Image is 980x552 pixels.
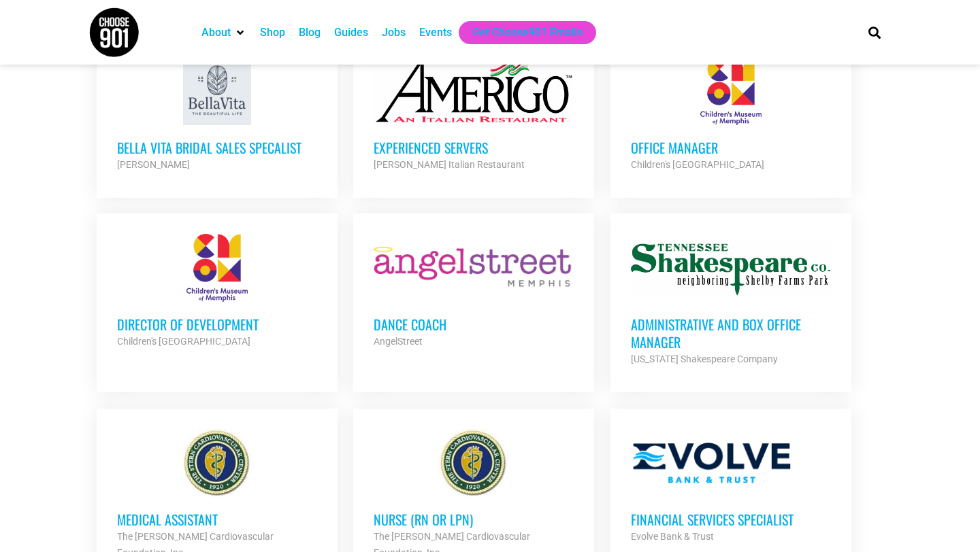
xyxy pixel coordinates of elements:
a: About [201,24,231,41]
div: Search [864,21,886,44]
a: Blog [299,24,321,41]
h3: Dance Coach [374,315,574,333]
strong: [US_STATE] Shakespeare Company [631,353,778,364]
div: About [195,21,253,44]
h3: Bella Vita Bridal Sales Specalist [117,139,317,156]
nav: Main nav [195,21,845,44]
a: Office Manager Children's [GEOGRAPHIC_DATA] [610,37,851,193]
a: Jobs [382,24,406,41]
h3: Administrative and Box Office Manager [631,315,831,351]
h3: Director of Development [117,315,317,333]
strong: Evolve Bank & Trust [631,531,714,542]
h3: Medical Assistant [117,511,317,528]
h3: Financial Services Specialist [631,511,831,528]
strong: Children's [GEOGRAPHIC_DATA] [117,336,250,347]
a: Events [419,24,452,41]
a: Dance Coach AngelStreet [353,213,594,370]
a: Shop [260,24,285,41]
a: Bella Vita Bridal Sales Specalist [PERSON_NAME] [97,37,338,193]
a: Get Choose901 Emails [472,24,583,41]
a: Administrative and Box Office Manager [US_STATE] Shakespeare Company [610,213,851,387]
a: Director of Development Children's [GEOGRAPHIC_DATA] [97,213,338,370]
strong: Children's [GEOGRAPHIC_DATA] [631,159,764,170]
h3: Nurse (RN or LPN) [374,511,574,528]
a: Experienced Servers [PERSON_NAME] Italian Restaurant [353,37,594,193]
a: Guides [334,24,368,41]
h3: Office Manager [631,139,831,156]
strong: [PERSON_NAME] [117,159,190,170]
h3: Experienced Servers [374,139,574,156]
strong: AngelStreet [374,336,423,347]
strong: [PERSON_NAME] Italian Restaurant [374,159,525,170]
